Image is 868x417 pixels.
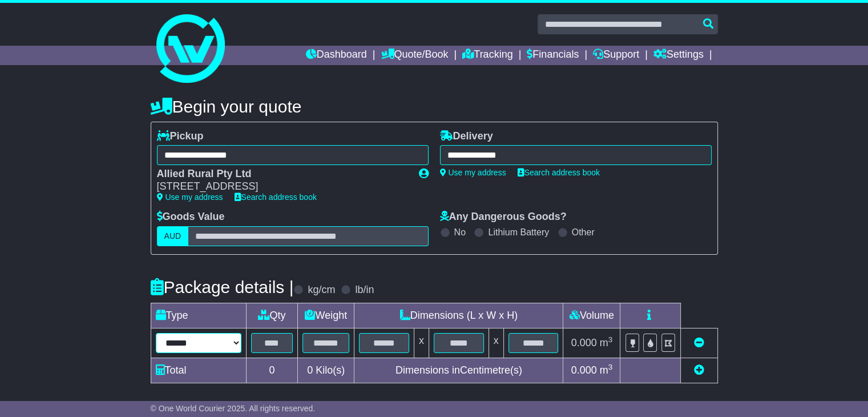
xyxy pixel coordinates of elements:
a: Search address book [518,168,600,177]
label: Lithium Battery [488,227,549,238]
span: m [600,364,613,376]
td: Dimensions (L x W x H) [354,303,563,328]
a: Dashboard [306,46,367,65]
label: Delivery [440,130,493,143]
td: Qty [246,303,298,328]
a: Support [593,46,639,65]
a: Search address book [235,193,317,202]
a: Tracking [462,46,512,65]
label: Pickup [157,130,204,143]
span: 0.000 [571,364,597,376]
td: Kilo(s) [298,358,354,383]
td: Volume [563,303,620,328]
label: kg/cm [308,284,335,296]
a: Use my address [157,193,223,202]
td: 0 [246,358,298,383]
label: AUD [157,226,189,246]
h4: Begin your quote [151,97,718,116]
span: m [600,337,613,348]
td: Total [151,358,246,383]
td: Weight [298,303,354,328]
a: Financials [527,46,579,65]
h4: Package details | [151,278,294,296]
td: Dimensions in Centimetre(s) [354,358,563,383]
label: No [454,227,466,238]
a: Add new item [694,364,704,376]
sup: 3 [608,335,613,344]
td: x [414,328,429,358]
a: Quote/Book [381,46,448,65]
span: 0.000 [571,337,597,348]
span: © One World Courier 2025. All rights reserved. [151,404,316,413]
td: x [488,328,503,358]
div: [STREET_ADDRESS] [157,181,407,193]
a: Settings [653,46,704,65]
sup: 3 [608,363,613,371]
label: lb/in [355,284,374,296]
label: Any Dangerous Goods? [440,211,567,223]
label: Other [572,227,595,238]
td: Type [151,303,246,328]
span: 0 [307,364,313,376]
a: Remove this item [694,337,704,348]
a: Use my address [440,168,506,177]
div: Allied Rural Pty Ltd [157,168,407,181]
label: Goods Value [157,211,225,223]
